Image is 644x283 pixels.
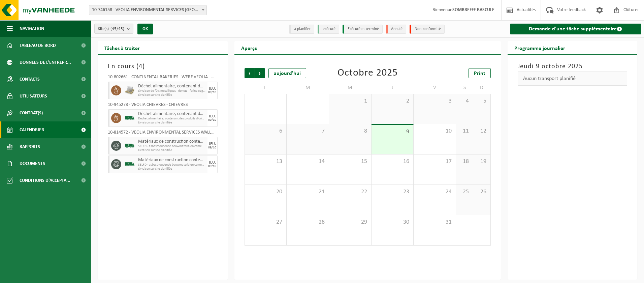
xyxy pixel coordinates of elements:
[248,158,283,165] span: 13
[138,139,206,144] span: Matériaux de construction contenant de l'amiante lié au ciment (non friable)
[108,130,218,137] div: 10-814572 - VEOLIA ENVIRONMENTAL SERVICES WALLONIE - DIVERSE KLANTEN - GRÂCE-HOLLOGNE
[245,68,255,78] span: Précédent
[410,25,445,34] li: Non-conformité
[98,24,124,34] span: Site(s)
[290,188,325,196] span: 21
[417,188,452,196] span: 24
[375,128,410,136] span: 9
[459,97,470,105] span: 4
[20,121,44,138] span: Calendrier
[245,82,287,94] td: L
[508,41,572,54] h2: Programme journalier
[89,5,206,15] span: 10-746158 - VEOLIA ENVIRONMENTAL SERVICES WALLONIE - GRÂCE-HOLLOGNE
[343,25,383,34] li: Exécuté et terminé
[208,165,216,168] div: 09/10
[138,148,206,152] span: Livraison sur site planifiée
[417,158,452,165] span: 17
[290,128,325,135] span: 7
[108,61,218,72] h3: En cours ( )
[474,71,485,76] span: Print
[138,144,206,148] span: SELFD - asbesthoudende bouwmaterialen cementgebonden (HGB)
[332,158,368,165] span: 15
[139,63,142,70] span: 4
[456,82,473,94] td: S
[518,61,627,72] h3: Jeudi 9 octobre 2025
[248,219,283,226] span: 27
[290,219,325,226] span: 28
[20,20,44,37] span: Navigation
[337,68,398,78] div: Octobre 2025
[20,88,47,105] span: Utilisateurs
[94,24,133,34] button: Site(s)(45/45)
[375,97,410,105] span: 2
[208,146,216,149] div: 09/10
[234,41,264,54] h2: Aperçu
[138,163,206,167] span: SELFD - asbesthoudende bouwmaterialen cementgebonden (HGB)
[20,54,71,71] span: Données de l'entrepr...
[332,219,368,226] span: 29
[510,24,642,34] a: Demande d'une tâche supplémentaire
[477,97,487,105] span: 5
[125,113,135,123] img: BL-SO-LV
[287,82,329,94] td: M
[268,68,306,78] div: aujourd'hui
[98,41,147,54] h2: Tâches à traiter
[209,114,216,118] div: JEU.
[209,161,216,165] div: JEU.
[20,71,40,88] span: Contacts
[138,117,206,121] span: Déchet alimentaire, contenant des produits d'origine animale
[329,82,372,94] td: M
[386,25,406,34] li: Annulé
[459,128,470,135] span: 11
[125,85,135,95] img: LP-PA-00000-WDN-11
[375,188,410,196] span: 23
[137,24,153,34] button: OK
[332,188,368,196] span: 22
[372,82,414,94] td: J
[138,121,206,125] span: Livraison sur site planifiée
[332,97,368,105] span: 1
[108,103,218,109] div: 10-945273 - VEOLIA CHIEVRES - CHIÈVRES
[20,155,45,172] span: Documents
[417,219,452,226] span: 31
[289,25,314,34] li: à planifier
[125,141,135,151] img: BL-SO-LV
[452,7,494,12] strong: SOMBREFFE BASCULE
[138,84,206,89] span: Déchet alimentaire, contenant des produits d'origine animale, emballage mélangé (sans verre), cat 3
[469,68,491,78] a: Print
[290,158,325,165] span: 14
[459,158,470,165] span: 18
[417,128,452,135] span: 10
[459,188,470,196] span: 25
[473,82,490,94] td: D
[209,142,216,146] div: JEU.
[108,75,218,82] div: 10-802661 - CONTINENTAL BAKERIES - WERF VEOLIA - GHISLENGHIEN
[375,219,410,226] span: 30
[138,158,206,163] span: Matériaux de construction contenant de l'amiante lié au ciment (non friable)
[138,167,206,171] span: Livraison sur site planifiée
[138,89,206,93] span: Livraison de fûts métalliques - donuts - farine et graisse
[20,172,70,189] span: Conditions d'accepta...
[255,68,265,78] span: Suivant
[138,93,206,97] span: Livraison sur site planifiée
[125,159,135,169] img: BL-SO-LV
[518,72,627,86] div: Aucun transport planifié
[208,118,216,122] div: 09/10
[89,5,207,15] span: 10-746158 - VEOLIA ENVIRONMENTAL SERVICES WALLONIE - GRÂCE-HOLLOGNE
[20,37,56,54] span: Tableau de bord
[477,128,487,135] span: 12
[209,87,216,91] div: JEU.
[417,97,452,105] span: 3
[138,111,206,117] span: Déchet alimentaire, contenant des produits d'origine animale, non emballé, catégorie 3
[332,128,368,135] span: 8
[208,91,216,94] div: 09/10
[248,188,283,196] span: 20
[477,158,487,165] span: 19
[375,158,410,165] span: 16
[318,25,339,34] li: exécuté
[414,82,456,94] td: V
[477,188,487,196] span: 26
[20,138,40,155] span: Rapports
[248,128,283,135] span: 6
[20,105,43,121] span: Contrat(s)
